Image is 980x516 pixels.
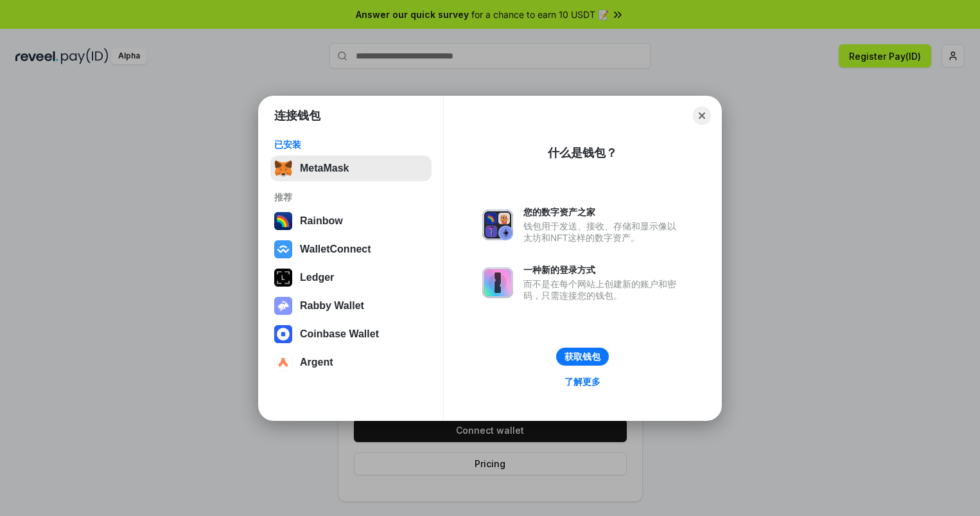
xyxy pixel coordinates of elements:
button: 获取钱包 [556,348,609,366]
button: Rainbow [270,208,432,234]
div: MetaMask [300,163,349,174]
img: svg+xml,%3Csvg%20xmlns%3D%22http%3A%2F%2Fwww.w3.org%2F2000%2Fsvg%22%20fill%3D%22none%22%20viewBox... [274,297,292,315]
div: WalletConnect [300,244,371,255]
button: WalletConnect [270,236,432,262]
button: Close [693,107,711,125]
div: 而不是在每个网站上创建新的账户和密码，只需连接您的钱包。 [523,278,683,301]
button: Ledger [270,265,432,290]
button: MetaMask [270,156,432,181]
img: svg+xml,%3Csvg%20fill%3D%22none%22%20height%3D%2233%22%20viewBox%3D%220%200%2035%2033%22%20width%... [274,159,292,177]
div: 了解更多 [564,376,600,387]
div: 获取钱包 [564,351,600,362]
img: svg+xml,%3Csvg%20xmlns%3D%22http%3A%2F%2Fwww.w3.org%2F2000%2Fsvg%22%20fill%3D%22none%22%20viewBox... [482,209,513,240]
div: Rabby Wallet [300,300,364,312]
img: svg+xml,%3Csvg%20width%3D%2228%22%20height%3D%2228%22%20viewBox%3D%220%200%2028%2028%22%20fill%3D... [274,353,292,371]
div: Coinbase Wallet [300,328,379,340]
button: Rabby Wallet [270,293,432,319]
div: 钱包用于发送、接收、存储和显示像以太坊和NFT这样的数字资产。 [523,220,683,244]
h1: 连接钱包 [274,108,320,123]
img: svg+xml,%3Csvg%20width%3D%2228%22%20height%3D%2228%22%20viewBox%3D%220%200%2028%2028%22%20fill%3D... [274,325,292,343]
img: svg+xml,%3Csvg%20xmlns%3D%22http%3A%2F%2Fwww.w3.org%2F2000%2Fsvg%22%20width%3D%2228%22%20height%3... [274,269,292,287]
div: Argent [300,357,333,368]
div: 什么是钱包？ [548,145,617,161]
div: Ledger [300,272,334,283]
button: Coinbase Wallet [270,321,432,347]
div: 推荐 [274,191,428,203]
div: 一种新的登录方式 [523,264,683,276]
img: svg+xml,%3Csvg%20width%3D%22120%22%20height%3D%22120%22%20viewBox%3D%220%200%20120%20120%22%20fil... [274,212,292,230]
button: Argent [270,350,432,375]
a: 了解更多 [557,373,608,390]
div: 您的数字资产之家 [523,206,683,218]
div: Rainbow [300,215,343,227]
img: svg+xml,%3Csvg%20width%3D%2228%22%20height%3D%2228%22%20viewBox%3D%220%200%2028%2028%22%20fill%3D... [274,240,292,258]
img: svg+xml,%3Csvg%20xmlns%3D%22http%3A%2F%2Fwww.w3.org%2F2000%2Fsvg%22%20fill%3D%22none%22%20viewBox... [482,267,513,298]
div: 已安装 [274,139,428,150]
